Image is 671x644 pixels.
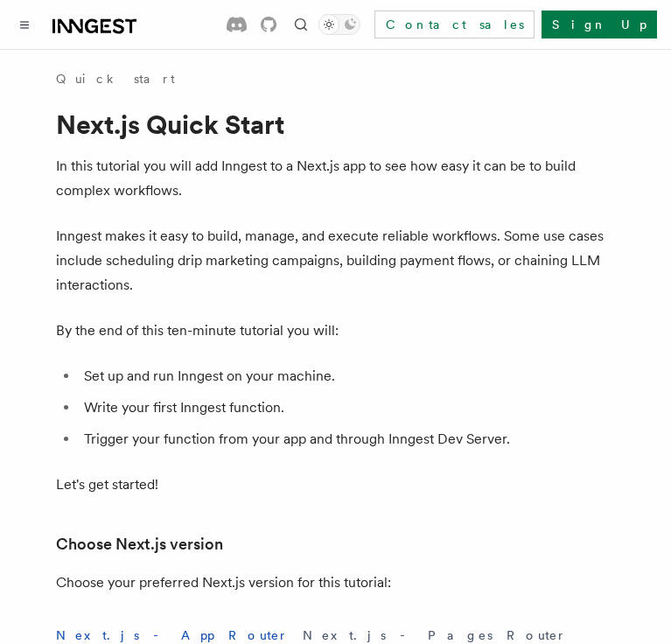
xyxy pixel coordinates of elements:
[318,14,360,35] button: Toggle dark mode
[79,364,616,388] li: Set up and run Inngest on your machine.
[56,108,616,140] h1: Next.js Quick Start
[374,10,535,38] a: Contact sales
[290,14,311,35] button: Find something...
[56,70,175,87] a: Quick start
[79,427,616,451] li: Trigger your function from your app and through Inngest Dev Server.
[56,570,616,595] p: Choose your preferred Next.js version for this tutorial:
[79,395,616,420] li: Write your first Inngest function.
[56,532,223,556] a: Choose Next.js version
[56,154,616,203] p: In this tutorial you will add Inngest to a Next.js app to see how easy it can be to build complex...
[56,318,616,343] p: By the end of this ten-minute tutorial you will:
[56,472,616,497] p: Let's get started!
[56,224,616,297] p: Inngest makes it easy to build, manage, and execute reliable workflows. Some use cases include sc...
[14,14,35,35] button: Toggle navigation
[542,10,657,38] a: Sign Up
